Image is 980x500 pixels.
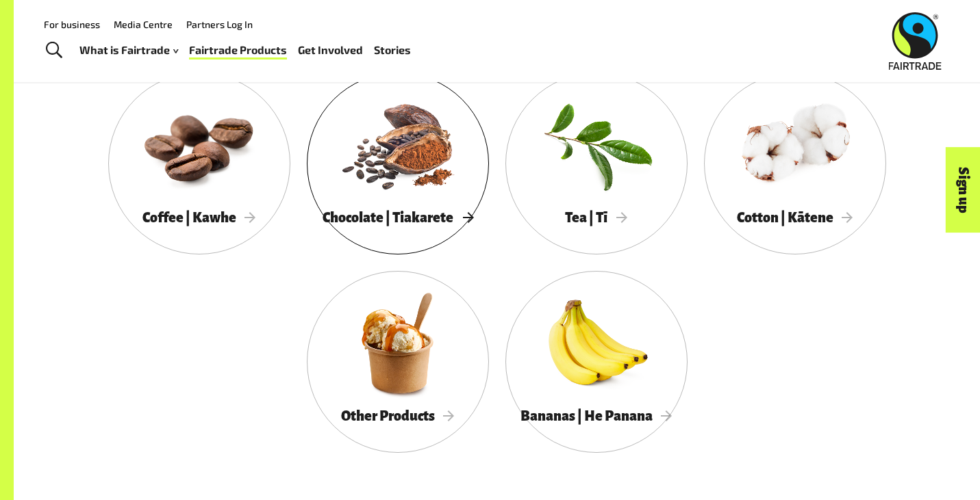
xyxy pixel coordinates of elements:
[108,73,290,254] a: Coffee | Kawhe
[505,271,688,453] a: Bananas | He Panana
[307,73,489,254] a: Chocolate | Tiakarete
[374,40,411,60] a: Stories
[298,40,363,60] a: Get Involved
[142,210,256,225] span: Coffee | Kawhe
[44,18,100,30] a: For business
[307,271,489,453] a: Other Products
[186,18,253,30] a: Partners Log In
[323,210,473,225] span: Chocolate | Tiakarete
[114,18,173,30] a: Media Centre
[341,408,455,423] span: Other Products
[565,210,627,225] span: Tea | Tī
[889,12,942,70] img: Fairtrade Australia New Zealand logo
[189,40,287,60] a: Fairtrade Products
[505,73,688,254] a: Tea | Tī
[737,210,853,225] span: Cotton | Kātene
[79,40,178,60] a: What is Fairtrade
[37,34,71,68] a: Toggle Search
[520,408,673,423] span: Bananas | He Panana
[704,73,886,254] a: Cotton | Kātene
